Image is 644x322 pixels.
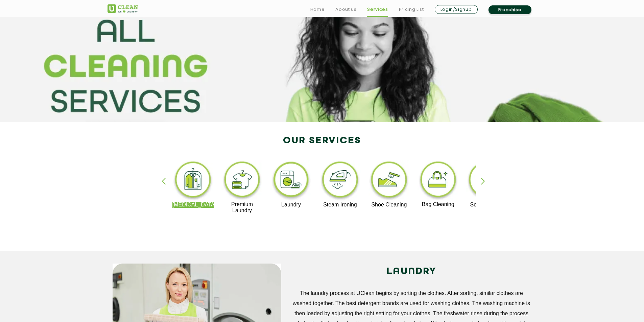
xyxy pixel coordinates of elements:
p: Laundry [270,202,312,208]
h2: LAUNDRY [291,264,532,280]
img: dry_cleaning_11zon.webp [172,160,214,202]
a: Franchise [488,5,531,14]
p: Steam Ironing [319,202,361,208]
a: Services [367,5,388,14]
a: Login/Signup [435,5,478,14]
img: shoe_cleaning_11zon.webp [368,160,410,202]
img: sofa_cleaning_11zon.webp [466,160,508,202]
img: bag_cleaning_11zon.webp [418,160,459,201]
p: Sofa Cleaning [466,202,508,208]
img: steam_ironing_11zon.webp [319,160,361,202]
img: premium_laundry_cleaning_11zon.webp [221,160,263,201]
p: Bag Cleaning [418,201,459,207]
p: Premium Laundry [221,201,263,214]
p: [MEDICAL_DATA] [172,202,214,208]
p: Shoe Cleaning [368,202,410,208]
img: laundry_cleaning_11zon.webp [270,160,312,202]
img: UClean Laundry and Dry Cleaning [108,4,138,13]
a: About us [335,5,356,14]
a: Home [310,5,325,14]
a: Pricing List [399,5,424,14]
